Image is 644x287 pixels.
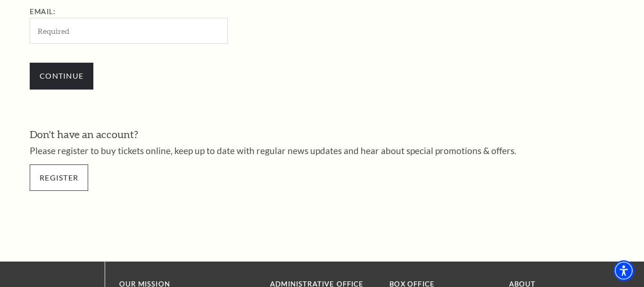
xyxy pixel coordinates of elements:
[30,164,88,191] a: Register
[613,260,634,281] div: Accessibility Menu
[30,63,93,89] input: Submit button
[30,8,56,16] label: Email:
[30,127,614,142] h3: Don't have an account?
[30,18,228,44] input: Required
[30,146,614,155] p: Please register to buy tickets online, keep up to date with regular news updates and hear about s...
